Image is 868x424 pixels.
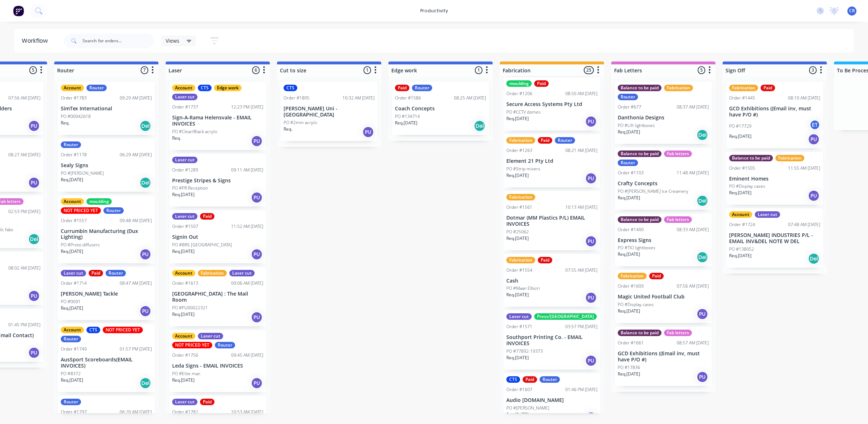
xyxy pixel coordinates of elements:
[231,223,263,230] div: 11:52 AM [DATE]
[172,333,195,339] div: Account
[506,109,541,115] p: PO #CCTV domes
[251,311,263,323] div: PU
[697,129,708,141] div: Del
[523,376,537,383] div: Paid
[618,301,654,308] p: PO #Display cases
[61,280,87,287] div: Order #1714
[506,405,549,411] p: PO #[PERSON_NAME]
[697,251,708,263] div: Del
[8,322,41,328] div: 01:45 PM [DATE]
[808,253,820,264] div: Del
[61,120,69,126] p: Req.
[506,285,540,292] p: PO #Maan Elbizri
[172,248,195,255] p: Req. [DATE]
[61,85,84,91] div: Account
[417,5,452,16] div: productivity
[808,190,820,202] div: PU
[729,85,758,91] div: Fabrication
[618,226,644,233] div: Order #1400
[86,198,112,205] div: moulding
[172,223,198,230] div: Order #1507
[120,217,152,224] div: 09:48 AM [DATE]
[172,128,218,135] p: PO #Clear/Black acrylic
[61,152,87,158] div: Order #1178
[61,327,84,333] div: Account
[618,170,644,176] div: Order #1103
[808,133,820,145] div: PU
[506,376,520,383] div: CTS
[61,305,83,311] p: Req. [DATE]
[503,134,600,187] div: FabricationPaidRouterOrder #126308:21 AM [DATE]Element 21 Pty LtdPO #Strip mixersReq.[DATE]PU
[506,204,532,211] div: Order #1561
[506,278,597,284] p: Cash
[342,95,375,101] div: 10:32 AM [DATE]
[729,221,755,228] div: Order #1724
[281,82,378,141] div: CTSOrder #180510:32 AM [DATE][PERSON_NAME] Uni - [GEOGRAPHIC_DATA]PO #2mm acrylicReq.PU
[61,162,152,169] p: Sealy Signs
[8,265,41,271] div: 08:02 AM [DATE]
[172,311,195,318] p: Req. [DATE]
[726,208,823,268] div: AccountLaser cutOrder #172407:48 AM [DATE][PERSON_NAME] INDUSTRIES P/L - EMAIL INV&DEL NOTE W DEL...
[13,5,24,16] img: Factory
[697,195,708,207] div: Del
[61,377,83,383] p: Req. [DATE]
[140,377,151,389] div: Del
[172,377,195,383] p: Req. [DATE]
[172,305,208,311] p: PO #PU00022321
[169,267,266,326] div: AccountFabricationLaser cutOrder #161309:06 AM [DATE][GEOGRAPHIC_DATA] : The Mail RoomPO #PU00022...
[506,166,540,172] p: PO #Strip mixers
[172,85,195,91] div: Account
[120,346,152,352] div: 01:57 PM [DATE]
[555,137,575,144] div: Router
[284,106,375,118] p: [PERSON_NAME] Uni - [GEOGRAPHIC_DATA]
[58,82,155,135] div: AccountRouterOrder #178309:29 AM [DATE]SimTex InternationalPO #00042618Req.Del
[198,270,227,276] div: Fabrication
[172,234,263,240] p: Signin Out
[506,397,597,403] p: Audio [DOMAIN_NAME]
[61,170,104,177] p: PO #[PERSON_NAME]
[198,85,212,91] div: CTS
[534,80,549,87] div: Paid
[172,185,208,191] p: PO #PR Reception
[61,357,152,369] p: AusSport Scoreboards(EMAIL INVOICES)
[251,192,263,203] div: PU
[726,82,823,148] div: FabricationPaidOrder #144508:10 AM [DATE]GCD Exhibitions ((Email inv, must have P/O #)PO #17729ET...
[61,346,87,352] div: Order #1749
[755,211,780,218] div: Laser cut
[618,150,661,157] div: Balance to be paid
[618,115,709,121] p: Danthonia Designs
[677,104,709,110] div: 08:37 AM [DATE]
[506,215,597,227] p: Dotmar (MM Plastics P/L) EMAIL INVOICES
[172,280,198,287] div: Order #1613
[788,221,820,228] div: 07:48 AM [DATE]
[86,85,107,91] div: Router
[697,371,708,383] div: PU
[61,336,81,342] div: Router
[172,104,198,110] div: Order #1737
[231,167,263,173] div: 09:11 AM [DATE]
[169,82,266,150] div: AccountCTSEdge workLaser cutOrder #173712:23 PM [DATE]Sign-A-Rama Helensvale - EMAIL INVOICESPO #...
[618,129,640,135] p: Req. [DATE]
[82,34,154,48] input: Search for orders...
[618,251,640,258] p: Req. [DATE]
[140,177,151,188] div: Del
[61,95,87,101] div: Order #1783
[58,267,155,320] div: Laser cutPaidRouterOrder #171408:47 AM [DATE][PERSON_NAME] TacklePO #0091Req.[DATE]PU
[251,249,263,260] div: PU
[28,177,40,188] div: PU
[540,376,560,383] div: Router
[166,37,179,44] span: Views
[618,237,709,243] p: Express Signs
[251,135,263,147] div: PU
[506,257,535,263] div: Fabrication
[729,176,820,182] p: Eminent Homes
[231,409,263,415] div: 10:53 AM [DATE]
[503,191,600,250] div: FabricationOrder #156110:13 AM [DATE]Dotmar (MM Plastics P/L) EMAIL INVOICESPO #25062Req.[DATE]PU
[172,213,197,220] div: Laser cut
[618,371,640,377] p: Req. [DATE]
[618,94,638,100] div: Router
[506,147,532,154] div: Order #1263
[565,267,597,274] div: 07:55 AM [DATE]
[729,190,752,196] p: Req. [DATE]
[729,106,820,118] p: GCD Exhibitions ((Email inv, must have P/O #)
